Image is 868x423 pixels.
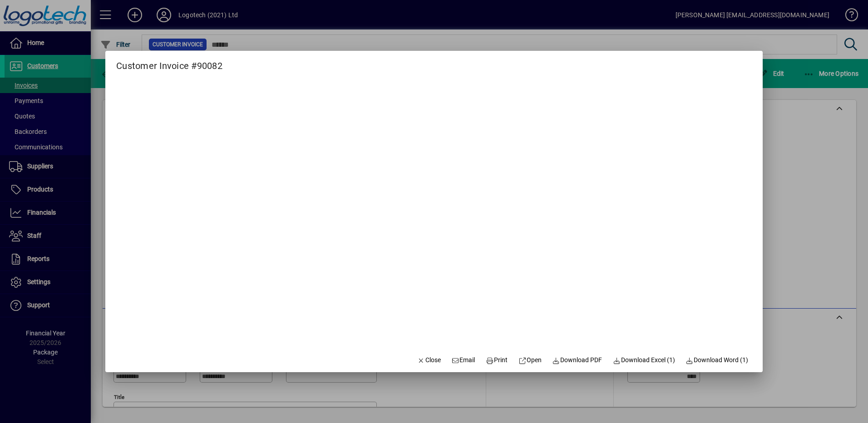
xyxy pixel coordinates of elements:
[452,355,475,365] span: Email
[414,352,444,369] button: Close
[482,352,511,369] button: Print
[448,352,479,369] button: Email
[613,355,675,365] span: Download Excel (1)
[515,352,545,369] a: Open
[549,352,606,369] a: Download PDF
[552,355,602,365] span: Download PDF
[105,51,233,73] h2: Customer Invoice #90082
[518,355,542,365] span: Open
[682,352,752,369] button: Download Word (1)
[609,352,679,369] button: Download Excel (1)
[486,355,508,365] span: Print
[686,355,749,365] span: Download Word (1)
[417,355,441,365] span: Close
